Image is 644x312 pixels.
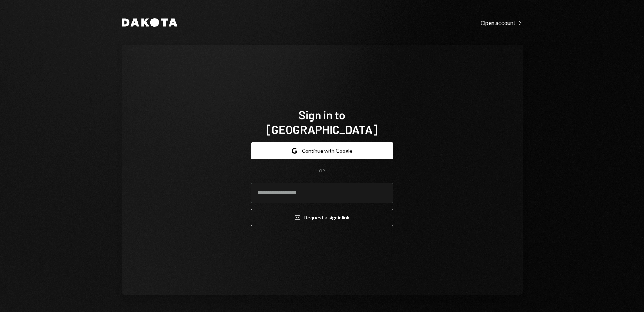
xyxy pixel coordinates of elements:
div: OR [319,168,325,174]
div: Open account [481,19,523,26]
h1: Sign in to [GEOGRAPHIC_DATA] [251,107,393,136]
a: Open account [481,19,523,26]
button: Request a signinlink [251,209,393,226]
button: Continue with Google [251,142,393,159]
